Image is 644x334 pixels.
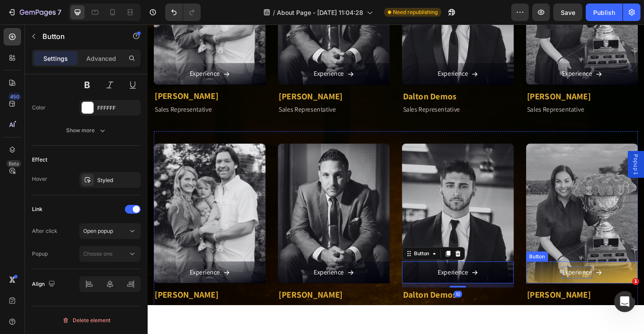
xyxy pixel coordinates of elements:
a: Experience [401,42,519,65]
a: Experience [401,252,519,275]
p: Sales Representative [270,296,387,306]
p: Experience [176,257,208,270]
span: Open popup [83,228,113,234]
p: Experience [308,257,340,270]
p: [PERSON_NAME] [139,70,255,84]
div: Button [403,243,422,250]
button: 7 [4,4,65,21]
button: Choose one [79,246,141,262]
a: Experience [269,42,388,65]
p: [PERSON_NAME] [402,280,518,294]
p: Experience [176,47,208,60]
div: FFFFFF [97,104,138,112]
div: 10 [324,283,333,290]
img: Alt Image [401,127,519,275]
p: Advanced [86,54,116,63]
p: Experience [439,257,471,270]
p: Dalton Demos [270,70,387,84]
p: Experience [45,47,77,60]
div: Button [280,239,300,247]
p: 7 [57,7,61,18]
p: Sales Representative [7,85,124,96]
div: Publish [593,8,615,17]
div: After click [32,227,57,235]
span: 1 [632,278,639,285]
img: Alt Image [7,127,125,275]
p: [PERSON_NAME] [7,70,124,84]
button: Open popup [79,223,141,239]
div: Undo/Redo [165,4,201,21]
div: Link [32,205,42,213]
span: / [273,8,275,17]
span: Choose one [83,250,113,257]
p: Experience [439,47,471,60]
div: Delete element [62,315,110,326]
button: Delete element [32,313,141,327]
div: Hover [32,175,47,183]
a: Experience [7,252,125,275]
a: Experience [138,42,256,65]
p: Sales Representative [270,86,387,96]
img: Alt Image [269,127,388,275]
p: Sales Representative [7,296,124,306]
img: Alt Image [138,127,256,275]
iframe: Intercom live chat [614,291,635,312]
div: Effect [32,156,47,164]
div: 450 [8,93,21,100]
div: Align [32,278,57,290]
p: Settings [43,54,68,63]
p: Sales Representative [402,296,518,306]
p: Dalton Demos [270,280,387,294]
div: Beta [7,160,21,167]
p: [PERSON_NAME] [402,70,518,84]
div: Popup [32,250,48,258]
button: Show more [32,123,141,138]
button: Publish [586,4,623,21]
div: Styled [97,176,138,184]
p: [PERSON_NAME] [7,280,124,294]
a: Experience [7,42,125,65]
p: Sales Representative [139,296,255,306]
p: Sales Representative [402,86,518,96]
p: Experience [45,257,77,270]
div: Color [32,104,46,112]
p: Button [42,31,117,42]
p: [PERSON_NAME] [139,280,255,294]
span: About Page - [DATE] 11:04:28 [277,8,363,17]
p: Sales Representative [139,86,255,96]
button: Save [553,4,582,21]
span: Need republishing [393,8,438,16]
span: Popup 1 [513,138,521,160]
iframe: Design area [148,24,644,305]
div: Show more [66,126,107,135]
p: Experience [308,47,340,60]
a: Experience [269,252,388,275]
span: Save [561,9,575,16]
a: Experience [138,252,256,275]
